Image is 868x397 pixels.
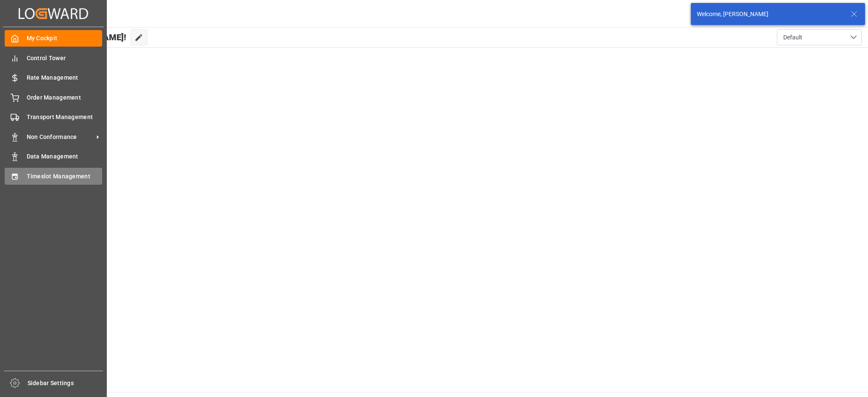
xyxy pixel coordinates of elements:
span: Transport Management [27,113,103,122]
a: Timeslot Management [5,168,102,184]
a: Transport Management [5,109,102,125]
a: Data Management [5,148,102,165]
span: Timeslot Management [27,172,103,181]
a: My Cockpit [5,30,102,47]
span: Data Management [27,152,103,161]
span: Hello [PERSON_NAME]! [35,29,126,45]
span: My Cockpit [27,34,103,43]
div: Welcome, [PERSON_NAME] [697,10,843,19]
span: Non Conformance [27,133,94,142]
button: open menu [777,29,862,45]
span: Order Management [27,93,103,102]
span: Default [783,33,802,42]
span: Rate Management [27,73,103,82]
a: Order Management [5,89,102,105]
span: Control Tower [27,54,103,63]
a: Rate Management [5,69,102,86]
span: Sidebar Settings [28,379,103,388]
